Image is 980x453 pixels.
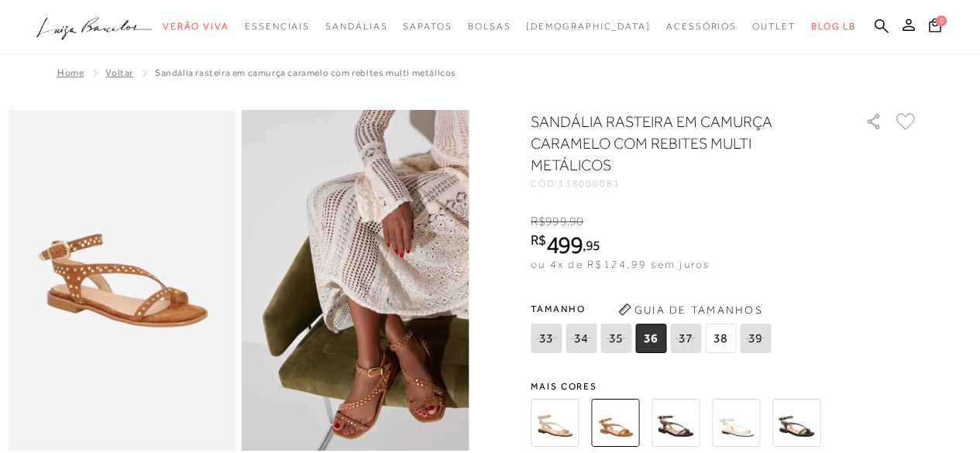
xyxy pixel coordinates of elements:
a: BLOG LB [811,12,856,41]
span: 0 [936,15,947,26]
img: SANDÁLIA RASTEIRA EM CAMURÇA BEGE COM REBITES MULTI METÁLICOS [531,399,579,447]
button: 0 [924,17,946,38]
i: R$ [531,214,545,228]
span: 35 [600,324,631,353]
span: 999 [545,214,566,228]
span: [DEMOGRAPHIC_DATA] [526,21,651,32]
a: noSubCategoriesText [468,12,511,41]
a: noSubCategoriesText [403,12,452,41]
span: 90 [569,214,583,228]
span: BLOG LB [811,21,856,32]
a: noSubCategoriesText [245,12,310,41]
span: Acessórios [666,21,737,32]
span: 36 [635,324,666,353]
span: ou 4x de R$124,99 sem juros [531,258,710,270]
img: image [8,110,236,451]
span: Sandálias [325,21,387,32]
a: Home [57,67,84,78]
img: SANDÁLIA RASTEIRA EM CAMURÇA CARAMELO COM REBITES MULTI METÁLICOS [591,399,639,447]
span: 499 [546,231,583,259]
span: 33 [531,324,562,353]
button: Guia de Tamanhos [613,297,768,322]
span: Mais cores [531,382,918,391]
span: 38 [705,324,736,353]
span: Outlet [752,21,796,32]
h1: SANDÁLIA RASTEIRA EM CAMURÇA CARAMELO COM REBITES MULTI METÁLICOS [531,111,821,176]
span: 138000081 [559,178,621,189]
span: Sapatos [403,21,452,32]
span: 34 [566,324,597,353]
span: Essenciais [245,21,310,32]
img: image [242,110,469,451]
img: SANDÁLIA RASTEIRA EM COURO PRETO COM REBITES MULTI METÁLICOS [772,399,820,447]
span: 39 [740,324,771,353]
a: noSubCategoriesText [163,12,229,41]
img: SANDÁLIA RASTEIRA EM COURO CAFÉ COM REBITES MULTI METÁLICOS [652,399,700,447]
div: CÓD: [531,179,841,188]
a: Voltar [105,67,133,78]
a: noSubCategoriesText [526,12,651,41]
span: 37 [670,324,701,353]
i: R$ [531,233,546,247]
span: Bolsas [468,21,511,32]
a: noSubCategoriesText [666,12,737,41]
i: , [583,239,600,252]
span: SANDÁLIA RASTEIRA EM CAMURÇA CARAMELO COM REBITES MULTI METÁLICOS [155,67,456,78]
span: Verão Viva [163,21,229,32]
a: noSubCategoriesText [752,12,796,41]
a: noSubCategoriesText [325,12,387,41]
span: Tamanho [531,297,775,321]
img: SANDÁLIA RASTEIRA EM COURO OFF WHITE COM REBITES MULTI METÁLICOS [712,399,760,447]
i: , [567,214,584,228]
span: 95 [586,237,600,253]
